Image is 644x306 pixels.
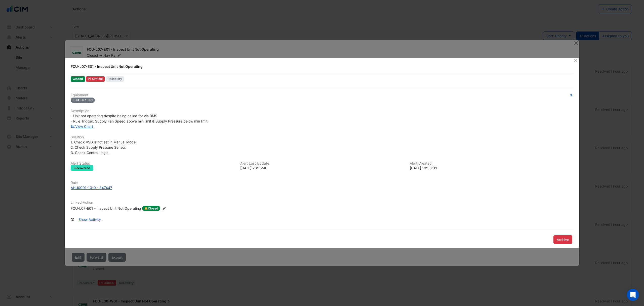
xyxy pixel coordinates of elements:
[71,135,573,139] h6: Solution
[71,64,567,69] div: FCU-L07-E01 - Inspect Unit Not Operating
[71,200,573,205] h6: Linked Action
[106,76,124,82] span: Reliability
[71,93,573,97] h6: Equipment
[142,206,160,211] span: Closed
[71,98,95,103] span: FCU-L07-E01
[410,161,573,166] h6: Alert Created
[71,161,234,166] h6: Alert Status
[240,161,404,166] h6: Alert Last Update
[162,207,166,210] fa-icon: Edit Linked Action
[71,181,573,185] h6: Rule
[627,289,639,301] div: Open Intercom Messenger
[410,165,573,171] div: [DATE] 10:30:09
[71,140,137,155] span: 1. Check VSD is not set in Manual Mode. 2. Check Supply Pressure Sensor. 3. Check Control Logic.
[240,165,404,171] div: [DATE] 20:15:40
[71,114,209,123] span: - Unit not operating despite being called for via BMS - Rule Trigger: Supply Fan Speed above min ...
[71,76,85,82] span: Closed
[573,58,578,63] button: Close
[71,206,141,211] div: FCU-L07-E01 - Inspect Unit Not Operating
[553,235,572,244] button: Archive
[71,124,93,129] a: View Chart
[86,76,105,82] div: P1 Critical
[71,185,573,190] a: AHU0001-10-9 - 847447
[71,185,112,190] div: AHU0001-10-9 - 847447
[74,167,91,170] span: Recovered
[75,215,104,224] button: Show Activity
[71,109,573,113] h6: Description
